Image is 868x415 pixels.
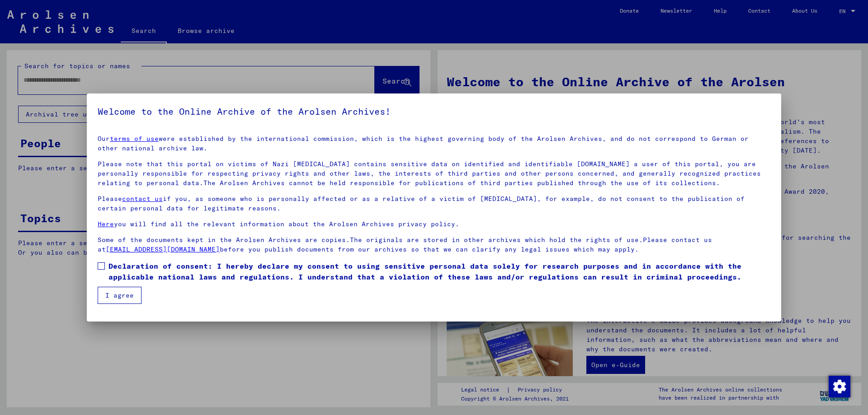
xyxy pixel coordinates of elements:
[98,134,770,153] p: Our were established by the international commission, which is the highest governing body of the ...
[98,104,770,119] h5: Welcome to the Online Archive of the Arolsen Archives!
[98,287,142,304] button: I agree
[829,376,850,397] img: Change consent
[110,135,159,143] a: terms of use
[98,194,770,213] p: Please if you, as someone who is personally affected or as a relative of a victim of [MEDICAL_DAT...
[98,235,770,254] p: Some of the documents kept in the Arolsen Archives are copies.The originals are stored in other a...
[828,375,850,397] div: Change consent
[106,245,220,253] a: [EMAIL_ADDRESS][DOMAIN_NAME]
[98,159,770,188] p: Please note that this portal on victims of Nazi [MEDICAL_DATA] contains sensitive data on identif...
[98,220,114,228] a: Here
[122,195,163,203] a: contact us
[108,261,770,282] span: Declaration of consent: I hereby declare my consent to using sensitive personal data solely for r...
[98,219,770,229] p: you will find all the relevant information about the Arolsen Archives privacy policy.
